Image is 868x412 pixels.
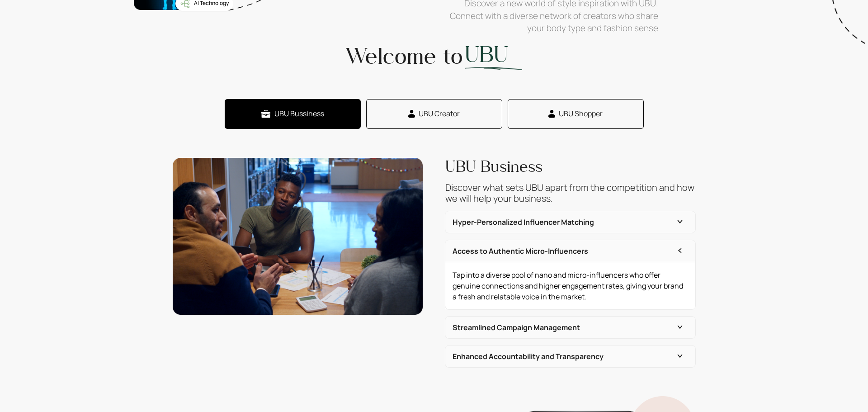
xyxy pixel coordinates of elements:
[548,110,555,118] img: svg%3e
[225,99,361,129] button: UBU Bussiness
[508,99,644,129] button: UBU Shopper
[445,182,695,204] span: Discover what sets UBU apart from the competition and how we will help your business.
[274,108,324,119] span: UBU Bussiness
[453,351,677,362] h6: Enhanced Accountability and Transparency
[677,324,683,330] span: collapsed
[346,43,462,68] span: Welcome to
[453,217,677,227] h6: Hyper-Personalized Influencer Matching
[677,353,683,359] span: collapsed
[173,158,423,315] img: IntroVideoBg-CTHNTl2S.png
[453,270,688,302] p: Tap into a diverse pool of nano and micro-influencers who offer genuine connections and higher en...
[366,99,502,129] button: UBU Creator
[261,110,271,118] img: svg%3e
[677,248,683,253] span: expanded
[677,219,683,224] span: collapsed
[445,158,542,175] span: UBU Business
[408,110,415,118] img: svg%3e
[453,246,677,256] h6: Access to Authentic Micro-Influencers
[465,67,522,70] img: img-under
[453,322,677,333] h6: Streamlined Campaign Management
[559,108,603,119] span: UBU Shopper
[419,108,460,119] span: UBU Creator
[465,42,508,66] span: UBU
